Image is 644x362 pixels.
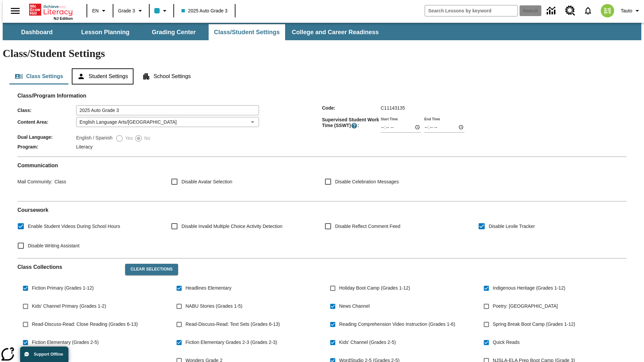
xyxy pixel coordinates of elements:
[125,264,178,275] button: Clear Selections
[137,68,196,84] button: School Settings
[185,321,280,328] span: Read-Discuss-Read: Text Sets (Grades 6-13)
[209,24,285,40] button: Class/Student Settings
[29,2,73,20] div: Home
[185,285,231,292] span: Headlines Elementary
[381,105,405,111] span: C11143135
[123,135,133,142] span: Yes
[3,24,385,40] div: SubNavbar
[339,303,370,310] span: News Channel
[28,242,79,249] span: Disable Writing Assistant
[92,7,99,14] span: EN
[17,207,627,253] div: Coursework
[17,162,627,196] div: Communication
[17,134,76,140] span: Dual Language :
[89,5,111,17] button: Language: EN, Select a language
[32,303,106,310] span: Kids' Channel Primary (Grades 1-2)
[579,2,597,19] a: Notifications
[72,68,133,84] button: Student Settings
[140,24,207,40] button: Grading Center
[20,347,68,362] button: Support Offline
[17,162,627,169] h2: Communication
[17,144,76,149] span: Program :
[76,105,259,115] input: Class
[5,1,25,21] button: Open side menu
[54,16,73,20] span: NJ Edition
[3,24,70,40] button: Dashboard
[3,47,641,60] h1: Class/Student Settings
[493,285,565,292] span: Indigenous Heritage (Grades 1-12)
[185,339,277,346] span: Fiction Elementary Grades 2-3 (Grades 2-3)
[17,93,627,99] h2: Class/Program Information
[118,7,135,14] span: Grade 3
[17,99,627,151] div: Class/Program Information
[351,122,358,129] button: Supervised Student Work Time is the timeframe when students can take LevelSet and when lessons ar...
[17,119,76,125] span: Content Area :
[424,116,440,121] label: End Time
[17,179,52,184] span: Mail Community :
[493,303,558,310] span: Poetry: [GEOGRAPHIC_DATA]
[28,223,120,230] span: Enable Student Videos During School Hours
[286,24,384,40] button: College and Career Readiness
[339,339,396,346] span: Kids' Channel (Grades 2-5)
[322,117,381,129] span: Supervised Student Work Time (SSWT) :
[322,105,381,111] span: Code :
[34,352,63,357] span: Support Offline
[185,303,243,310] span: NABU Stories (Grades 1-5)
[543,2,561,20] a: Data Center
[425,5,518,16] input: search field
[181,7,228,14] span: 2025 Auto Grade 3
[17,207,627,213] h2: Course work
[621,7,632,14] span: Tauto
[76,144,93,149] span: Literacy
[9,68,68,84] button: Class Settings
[32,321,138,328] span: Read-Discuss-Read: Close Reading (Grades 6-13)
[52,179,66,184] span: Class
[489,223,535,230] span: Disable Lexile Tracker
[493,321,575,328] span: Spring Break Boot Camp (Grades 1-12)
[115,5,147,17] button: Grade: Grade 3, Select a grade
[3,23,641,40] div: SubNavbar
[32,339,99,346] span: Fiction Elementary (Grades 2-5)
[181,223,282,230] span: Disable Invalid Multiple Choice Activity Detection
[72,24,139,40] button: Lesson Planning
[561,2,579,20] a: Resource Center, Will open in new tab
[17,108,76,113] span: Class :
[152,5,171,17] button: Class color is light blue. Change class color
[339,285,410,292] span: Holiday Boot Camp (Grades 1-12)
[618,5,644,17] button: Profile/Settings
[335,178,399,185] span: Disable Celebration Messages
[339,321,455,328] span: Reading Comprehension Video Instruction (Grades 1-6)
[493,339,520,346] span: Quick Reads
[29,3,73,16] a: Home
[76,117,259,127] div: English Language Arts/[GEOGRAPHIC_DATA]
[381,116,398,121] label: Start Time
[9,68,635,84] div: Class/Student Settings
[597,2,618,19] button: Select a new avatar
[335,223,400,230] span: Disable Reflect Comment Feed
[32,285,94,292] span: Fiction Primary (Grades 1-12)
[17,264,120,270] h2: Class Collections
[601,4,614,17] img: avatar image
[181,178,232,185] span: Disable Avatar Selection
[143,135,150,142] span: No
[76,134,112,142] label: English / Spanish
